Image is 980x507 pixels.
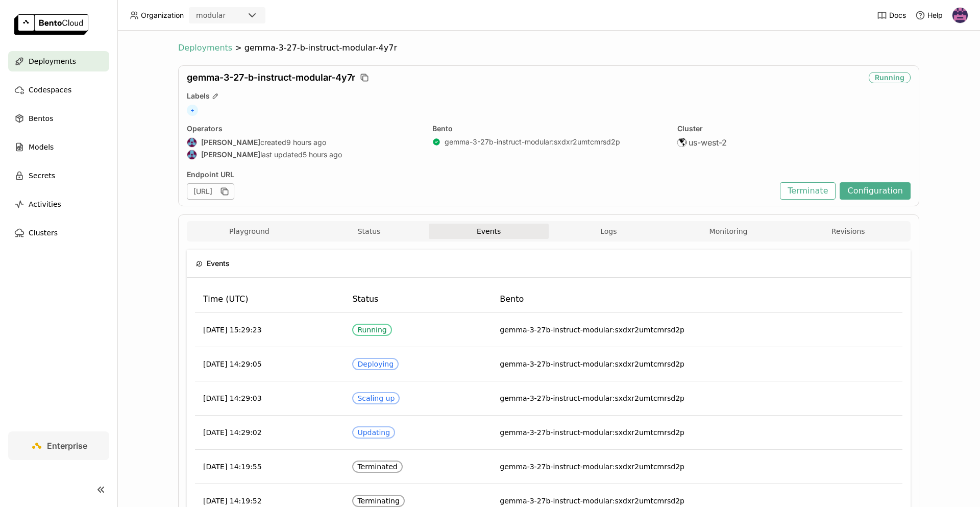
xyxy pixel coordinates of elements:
[8,137,109,157] a: Models
[195,416,344,450] td: [DATE] 14:29:02
[187,150,420,160] div: last updated
[669,224,789,239] button: Monitoring
[492,286,902,313] th: Bento
[357,326,386,334] div: Running
[788,224,908,239] button: Revisions
[187,183,234,200] div: [URL]
[8,194,109,214] a: Activities
[232,43,244,53] span: >
[29,141,54,153] span: Models
[357,497,399,505] div: Terminating
[500,394,684,402] span: gemma-3-27b-instruct-modular:sxdxr2umtcmrsd2p
[445,137,620,147] a: gemma-3-27b-instruct-modular:sxdxr2umtcmrsd2p
[429,224,549,239] button: Events
[869,72,911,83] div: Running
[47,441,87,451] span: Enterprise
[8,223,109,243] a: Clusters
[244,43,397,53] span: gemma-3-27-b-instruct-modular-4y7r
[195,381,344,416] td: [DATE] 14:29:03
[195,347,344,381] td: [DATE] 14:29:05
[952,8,968,23] img: Goldie Gadde
[207,258,230,269] span: Events
[8,431,109,460] a: Enterprise
[780,182,836,200] button: Terminate
[187,72,355,83] span: gemma-3-27-b-instruct-modular-4y7r
[303,150,342,159] span: 5 hours ago
[500,360,684,368] span: gemma-3-27b-instruct-modular:sxdxr2umtcmrsd2p
[357,360,394,368] div: Deploying
[187,105,198,116] span: +
[915,10,943,20] div: Help
[357,394,395,402] div: Scaling up
[29,55,76,67] span: Deployments
[195,313,344,347] td: [DATE] 15:29:23
[357,428,390,437] div: Updating
[201,138,260,147] strong: [PERSON_NAME]
[29,112,53,125] span: Bentos
[187,91,911,101] div: Labels
[357,463,397,471] div: Terminated
[187,150,197,159] img: Jiang
[286,138,326,147] span: 9 hours ago
[344,286,492,313] th: Status
[500,497,684,505] span: gemma-3-27b-instruct-modular:sxdxr2umtcmrsd2p
[29,227,58,239] span: Clusters
[187,138,197,147] img: Jiang
[189,224,309,239] button: Playground
[877,10,906,20] a: Docs
[195,450,344,484] td: [DATE] 14:19:55
[8,108,109,129] a: Bentos
[500,326,684,334] span: gemma-3-27b-instruct-modular:sxdxr2umtcmrsd2p
[201,150,260,159] strong: [PERSON_NAME]
[500,463,684,471] span: gemma-3-27b-instruct-modular:sxdxr2umtcmrsd2p
[600,227,617,236] span: Logs
[14,14,88,35] img: logo
[227,11,228,21] input: Selected modular.
[8,51,109,71] a: Deployments
[141,11,184,20] span: Organization
[677,124,911,133] div: Cluster
[178,43,232,53] span: Deployments
[187,137,420,148] div: created
[927,11,943,20] span: Help
[8,80,109,100] a: Codespaces
[187,124,420,133] div: Operators
[29,84,71,96] span: Codespaces
[889,11,906,20] span: Docs
[196,10,226,20] div: modular
[187,170,775,179] div: Endpoint URL
[178,43,919,53] nav: Breadcrumbs navigation
[840,182,911,200] button: Configuration
[8,165,109,186] a: Secrets
[29,198,61,210] span: Activities
[689,137,727,148] span: us-west-2
[29,170,55,182] span: Secrets
[195,286,344,313] th: Time (UTC)
[432,124,666,133] div: Bento
[500,428,684,437] span: gemma-3-27b-instruct-modular:sxdxr2umtcmrsd2p
[309,224,429,239] button: Status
